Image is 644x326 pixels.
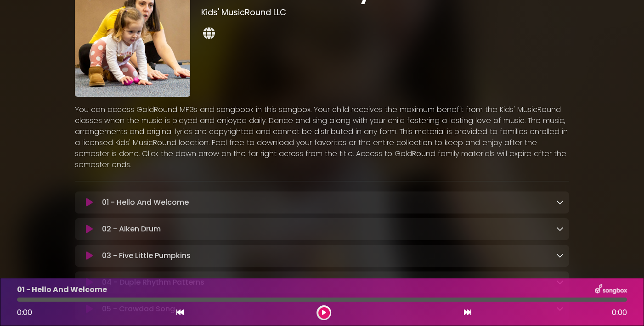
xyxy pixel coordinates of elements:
img: songbox-logo-white.png [595,284,627,296]
span: 0:00 [17,307,32,318]
p: 01 - Hello And Welcome [102,197,189,208]
p: 02 - Aiken Drum [102,224,161,235]
span: 0:00 [612,307,627,318]
p: You can access GoldRound MP3s and songbook in this songbox. Your child receives the maximum benef... [75,104,569,170]
p: 01 - Hello And Welcome [17,284,107,295]
p: 04 - Duple Rhythm Patterns [102,277,204,288]
p: 03 - Five Little Pumpkins [102,250,191,261]
h3: Kids' MusicRound LLC [201,7,569,17]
